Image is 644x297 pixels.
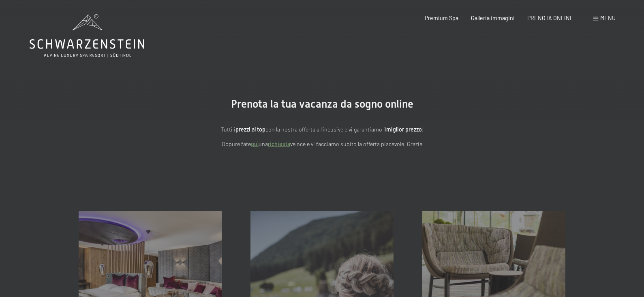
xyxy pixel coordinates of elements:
[471,15,515,21] a: Galleria immagini
[251,140,259,147] a: quì
[600,15,616,21] span: Menu
[144,140,501,149] p: Oppure fate una veloce e vi facciamo subito la offerta piacevole. Grazie
[527,15,573,21] a: PRENOTA ONLINE
[386,126,422,133] strong: miglior prezzo
[144,125,501,134] p: Tutti i con la nostra offerta all'incusive e vi garantiamo il !
[268,140,290,147] a: richiesta
[425,15,458,21] a: Premium Spa
[231,98,413,110] span: Prenota la tua vacanza da sogno online
[235,126,265,133] strong: prezzi al top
